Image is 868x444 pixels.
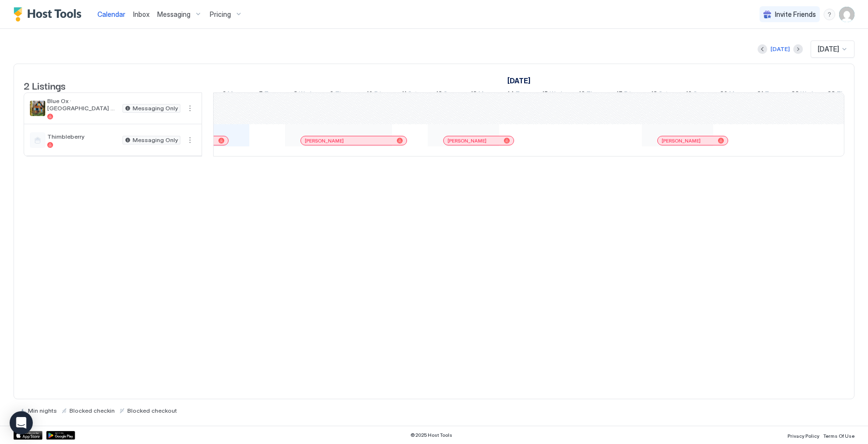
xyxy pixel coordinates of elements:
[576,88,600,102] a: October 16, 2025
[133,9,149,19] a: Inbox
[210,10,231,19] span: Pricing
[468,88,493,102] a: October 13, 2025
[264,90,275,100] span: Tue
[291,88,314,102] a: October 8, 2025
[614,88,633,102] a: October 17, 2025
[436,90,442,100] span: 12
[755,88,778,102] a: October 21, 2025
[823,433,854,439] span: Terms Of Use
[364,88,383,102] a: October 10, 2025
[662,138,701,144] span: [PERSON_NAME]
[505,74,533,88] a: October 1, 2025
[505,88,529,102] a: October 14, 2025
[335,90,346,100] span: Thu
[228,90,240,100] span: Mon
[444,90,454,100] span: Sun
[327,88,349,102] a: October 9, 2025
[542,90,548,100] span: 15
[330,90,334,100] span: 9
[718,88,744,102] a: October 20, 2025
[47,97,119,112] span: Blue Ox · [GEOGRAPHIC_DATA] near Mt. [GEOGRAPHIC_DATA], Hot Tub
[184,103,196,114] button: More options
[434,88,457,102] a: October 12, 2025
[28,407,57,414] span: Min nights
[818,45,839,53] span: [DATE]
[14,7,86,22] a: Host Tools Logo
[787,430,819,440] a: Privacy Policy
[299,90,312,100] span: Wed
[366,90,373,100] span: 10
[294,90,298,100] span: 8
[793,44,803,54] button: Next month
[222,90,226,100] span: 6
[402,90,407,100] span: 11
[69,407,115,414] span: Blocked checkin
[823,430,854,440] a: Terms Of Use
[791,90,799,100] span: 22
[789,88,815,102] a: October 22, 2025
[765,90,775,100] span: Tue
[769,43,791,55] button: [DATE]
[515,90,526,100] span: Tue
[800,90,813,100] span: Wed
[448,138,487,144] span: [PERSON_NAME]
[24,78,66,92] span: 2 Listings
[586,90,597,100] span: Thu
[399,88,420,102] a: October 11, 2025
[257,88,277,102] a: October 7, 2025
[184,103,196,114] div: menu
[624,90,631,100] span: Fri
[507,90,514,100] span: 14
[839,7,854,22] div: User profile
[825,88,850,102] a: October 23, 2025
[579,90,585,100] span: 16
[659,90,668,100] span: Sat
[133,10,149,18] span: Inbox
[157,10,190,19] span: Messaging
[127,407,177,414] span: Blocked checkout
[14,431,42,440] a: App Store
[374,90,381,100] span: Fri
[771,45,790,53] div: [DATE]
[837,90,848,100] span: Thu
[97,9,125,19] a: Calendar
[757,90,763,100] span: 21
[616,90,623,100] span: 17
[46,431,75,440] a: Google Play Store
[47,133,119,140] span: Thimbleberry
[478,90,491,100] span: Mon
[10,411,33,434] div: Open Intercom Messenger
[651,90,657,100] span: 18
[550,90,562,100] span: Wed
[758,44,767,54] button: Previous month
[693,90,704,100] span: Sun
[184,134,196,146] div: menu
[683,88,706,102] a: October 19, 2025
[729,90,742,100] span: Mon
[97,10,125,18] span: Calendar
[471,90,477,100] span: 13
[184,134,196,146] button: More options
[305,138,344,144] span: [PERSON_NAME]
[259,90,263,100] span: 7
[775,10,816,19] span: Invite Friends
[540,88,565,102] a: October 15, 2025
[720,90,728,100] span: 20
[827,90,835,100] span: 23
[787,433,819,439] span: Privacy Policy
[686,90,692,100] span: 19
[220,88,243,102] a: October 6, 2025
[824,9,835,20] div: menu
[408,90,417,100] span: Sat
[410,432,452,438] span: © 2025 Host Tools
[649,88,670,102] a: October 18, 2025
[30,101,45,116] div: listing image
